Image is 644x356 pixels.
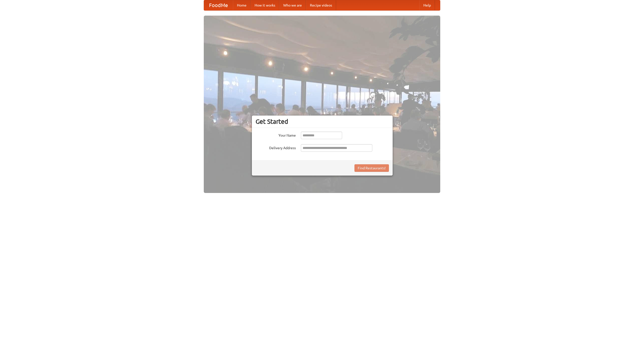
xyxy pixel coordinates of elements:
label: Your Name [256,132,296,138]
h3: Get Started [256,118,389,125]
a: FoodMe [204,0,233,10]
a: Recipe videos [306,0,336,10]
button: Find Restaurants! [354,164,389,172]
a: Who we are [279,0,306,10]
a: How it works [251,0,279,10]
a: Help [419,0,435,10]
a: Home [233,0,251,10]
label: Delivery Address [256,144,296,150]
